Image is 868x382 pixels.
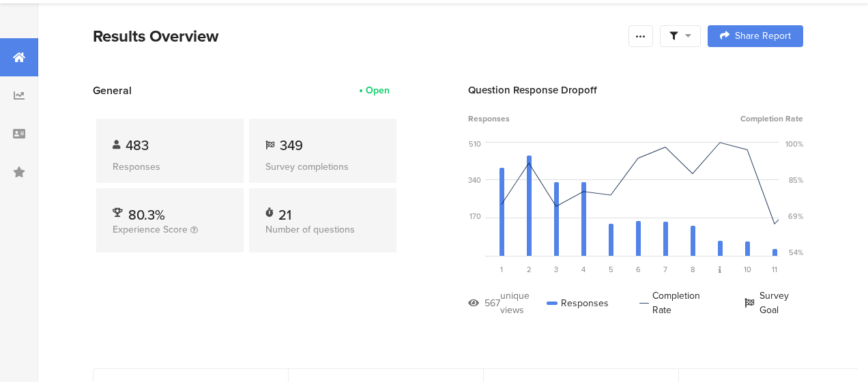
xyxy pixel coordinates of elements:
[740,113,803,125] span: Completion Rate
[663,264,667,275] span: 7
[366,83,390,98] div: Open
[265,160,380,174] div: Survey completions
[772,264,777,275] span: 11
[468,113,510,125] span: Responses
[744,289,803,317] div: Survey Goal
[468,83,803,98] div: Question Response Dropoff
[788,211,803,222] div: 69%
[547,289,609,317] div: Responses
[789,175,803,186] div: 85%
[93,24,622,48] div: Results Overview
[113,222,188,237] span: Experience Score
[278,205,291,218] div: 21
[500,289,547,317] div: unique views
[554,264,558,275] span: 3
[581,264,585,275] span: 4
[468,175,481,186] div: 340
[609,264,613,275] span: 5
[789,247,803,258] div: 54%
[469,138,481,149] div: 510
[113,160,227,174] div: Responses
[691,264,695,275] span: 8
[527,264,532,275] span: 2
[500,264,503,275] span: 1
[280,135,303,156] span: 349
[636,264,641,275] span: 6
[744,264,751,275] span: 10
[735,31,791,41] span: Share Report
[785,138,803,149] div: 100%
[93,83,132,98] span: General
[128,205,165,225] span: 80.3%
[639,289,714,317] div: Completion Rate
[484,296,500,310] div: 567
[469,211,481,222] div: 170
[126,135,149,156] span: 483
[265,222,355,237] span: Number of questions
